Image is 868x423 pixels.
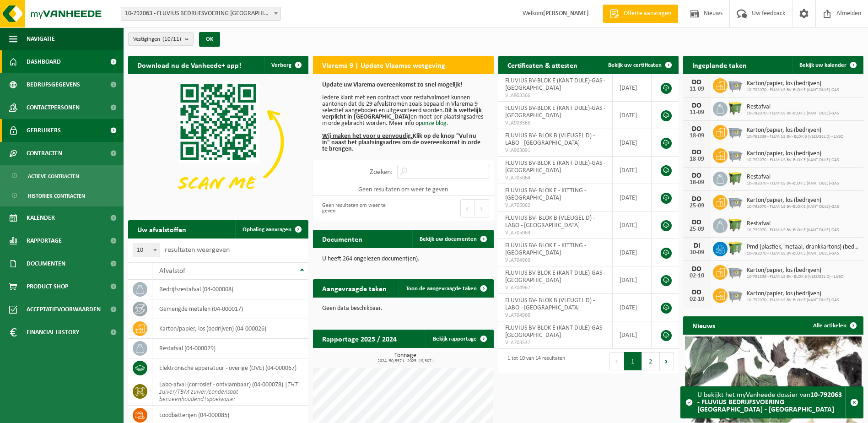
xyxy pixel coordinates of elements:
[152,299,308,319] td: gemengde metalen (04-000017)
[688,149,706,156] div: DO
[27,27,55,50] span: Navigatie
[728,147,743,163] img: WB-2500-GAL-GY-01
[608,62,662,68] span: Bekijk uw certificaten
[505,257,605,264] span: VLA704969
[747,298,839,303] span: 10-792070 - FLUVIUS BV-BLOK E (KANT DIJLE)-GAS
[133,33,181,46] span: Vestigingen
[747,80,839,87] span: Karton/papier, los (bedrijven)
[235,220,307,239] a: Ophaling aanvragen
[27,96,80,119] span: Contactpersonen
[747,127,844,134] span: Karton/papier, los (bedrijven)
[313,230,372,248] h2: Documenten
[747,274,844,280] span: 10-791339 - FLUVIUS BV- BLOK B (VLEUGEL D) - LABO
[128,32,194,46] button: Vestigingen(10/11)
[264,56,307,74] button: Verberg
[313,279,396,297] h2: Aangevraagde taken
[165,246,230,254] label: resultaten weergeven
[688,249,706,256] div: 30-09
[688,79,706,86] div: DO
[243,227,291,233] span: Ophaling aanvragen
[688,226,706,233] div: 25-09
[747,204,839,210] span: 10-792070 - FLUVIUS BV-BLOK E (KANT DIJLE)-GAS
[406,286,477,292] span: Toon de aangevraagde taken
[27,275,68,298] span: Product Shop
[747,251,859,256] span: 10-792070 - FLUVIUS BV-BLOK E (KANT DIJLE)-GAS
[152,339,308,358] td: restafval (04-000029)
[322,133,480,152] b: Klik op de knop "Vul nu in" naast het plaatsingsadres om de overeenkomst in orde te brengen.
[505,187,586,201] span: FLUVIUS BV- BLOK E - KITTING - [GEOGRAPHIC_DATA]
[792,56,863,74] a: Bekijk uw kalender
[747,111,839,116] span: 10-792070 - FLUVIUS BV-BLOK E (KANT DIJLE)-GAS
[152,280,308,299] td: bedrijfsrestafval (04-000008)
[747,290,839,298] span: Karton/papier, los (bedrijven)
[399,279,493,298] a: Toon de aangevraagde taken
[271,62,291,68] span: Verberg
[747,220,839,228] span: Restafval
[412,230,493,248] a: Bekijk uw documenten
[27,142,62,165] span: Contracten
[747,150,839,157] span: Karton/papier, los (bedrijven)
[697,391,842,413] strong: 10-792063 - FLUVIUS BEDRIJFSVOERING [GEOGRAPHIC_DATA] - [GEOGRAPHIC_DATA]
[505,202,605,209] span: VLA705062
[683,56,756,74] h2: Ingeplande taken
[505,119,605,127] span: VLA903365
[688,109,706,116] div: 11-09
[152,378,308,406] td: labo-afval (corrosief - ontvlambaar) (04-000078) |
[133,244,160,257] span: 10
[728,240,743,256] img: WB-0660-HPE-GN-50
[688,179,706,186] div: 18-09
[27,73,80,96] span: Bedrijfsgegevens
[503,351,565,371] div: 1 tot 10 van 14 resultaten
[318,359,493,363] span: 2024: 50,557 t - 2025: 19,307 t
[322,256,484,262] p: U heeft 264 ongelezen document(en).
[505,77,605,92] span: FLUVIUS BV-BLOK E (KANT DIJLE)-GAS - [GEOGRAPHIC_DATA]
[613,239,652,266] td: [DATE]
[728,264,743,279] img: WB-2500-GAL-GY-01
[688,296,706,303] div: 02-10
[613,211,652,239] td: [DATE]
[162,36,181,42] count: (10/11)
[747,244,859,251] span: Pmd (plastiek, metaal, drankkartons) (bedrijven)
[806,316,863,335] a: Alle artikelen
[747,134,844,140] span: 10-791339 - FLUVIUS BV- BLOK B (VLEUGEL D) - LABO
[688,195,706,203] div: DO
[747,174,839,181] span: Restafval
[505,297,595,311] span: FLUVIUS BV- BLOK B (VLEUGEL D) - LABO - [GEOGRAPHIC_DATA]
[505,132,595,146] span: FLUVIUS BV- BLOK B (VLEUGEL D) - LABO - [GEOGRAPHIC_DATA]
[121,7,281,21] span: 10-792063 - FLUVIUS BEDRIJFSVOERING MECHELEN - MECHELEN
[2,187,121,204] a: Historiek contracten
[688,156,706,163] div: 18-09
[27,119,61,142] span: Gebruikers
[747,197,839,204] span: Karton/papier, los (bedrijven)
[613,74,652,102] td: [DATE]
[747,157,839,163] span: 10-792070 - FLUVIUS BV-BLOK E (KANT DIJLE)-GAS
[2,167,121,184] a: Actieve contracten
[505,284,605,292] span: VLA704967
[613,157,652,184] td: [DATE]
[27,50,61,73] span: Dashboard
[688,203,706,209] div: 25-09
[688,86,706,92] div: 11-09
[728,100,743,116] img: WB-1100-HPE-GN-50
[505,174,605,182] span: VLA705064
[505,229,605,237] span: VLA705063
[322,82,484,152] p: moet kunnen aantonen dat de 29 afvalstromen zoals bepaald in Vlarema 9 selectief aangeboden en ui...
[688,273,706,279] div: 02-10
[688,125,706,133] div: DO
[128,220,195,238] h2: Uw afvalstoffen
[613,184,652,211] td: [DATE]
[27,298,101,321] span: Acceptatievoorwaarden
[505,325,605,339] span: FLUVIUS BV-BLOK E (KANT DIJLE)-GAS - [GEOGRAPHIC_DATA]
[683,316,724,334] h2: Nieuws
[426,330,493,348] a: Bekijk rapportage
[322,133,413,140] u: Wij maken het voor u eenvoudig.
[613,129,652,157] td: [DATE]
[747,103,839,111] span: Restafval
[152,358,308,378] td: elektronische apparatuur - overige (OVE) (04-000067)
[133,244,160,257] span: 10
[688,102,706,109] div: DO
[128,56,250,74] h2: Download nu de Vanheede+ app!
[660,352,674,370] button: Next
[728,170,743,186] img: WB-1100-HPE-GN-50
[624,352,642,370] button: 1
